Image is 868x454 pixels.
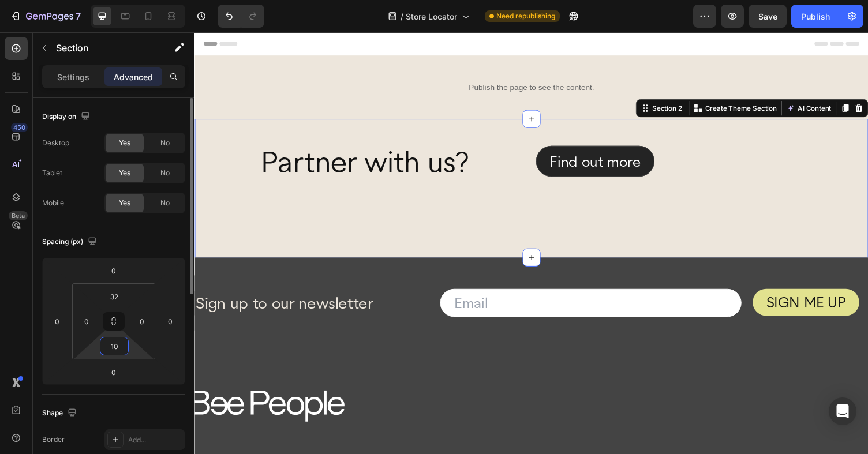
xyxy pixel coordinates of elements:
div: SIGN ME UP [588,268,669,286]
iframe: Design area [194,32,868,454]
input: 0px [133,313,151,330]
span: Yes [119,168,130,178]
div: Mobile [42,198,64,208]
button: Publish [791,5,840,28]
span: No [160,198,170,208]
div: Display on [42,109,92,125]
div: Undo/Redo [218,5,264,28]
p: Find out more [365,123,459,141]
div: Shape [42,406,79,421]
button: SIGN ME UP [574,264,683,291]
div: Desktop [42,138,69,148]
input: 0 [102,262,125,279]
p: 7 [76,9,81,23]
input: 0 [48,313,66,330]
div: Add... [128,435,182,445]
input: 0px [78,313,95,330]
div: Spacing (px) [42,234,99,250]
span: No [160,168,170,178]
button: Save [749,5,787,28]
input: 0 [162,313,179,330]
p: Advanced [114,71,153,83]
div: Section 2 [468,73,503,83]
span: Save [758,12,777,21]
div: Open Intercom Messenger [829,397,856,425]
span: Yes [119,138,130,148]
a: Find out more [351,117,473,148]
span: Store Locator [406,10,457,22]
p: Settings [57,71,89,83]
span: Yes [119,198,130,208]
span: No [160,138,170,148]
p: Sign up to our newsletter [1,267,223,290]
button: AI Content [606,71,657,85]
div: Publish [801,10,830,22]
div: Beta [9,211,28,220]
div: Tablet [42,168,62,178]
input: Email [252,264,562,292]
p: Create Theme Section [525,73,598,83]
span: Need republishing [496,11,555,21]
p: Section [56,41,151,55]
div: 450 [11,123,28,132]
input: 2xl [103,288,126,305]
button: 7 [5,5,86,28]
input: 10 [103,337,126,355]
input: 0 [102,363,125,381]
div: Border [42,434,65,445]
span: / [401,10,403,22]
